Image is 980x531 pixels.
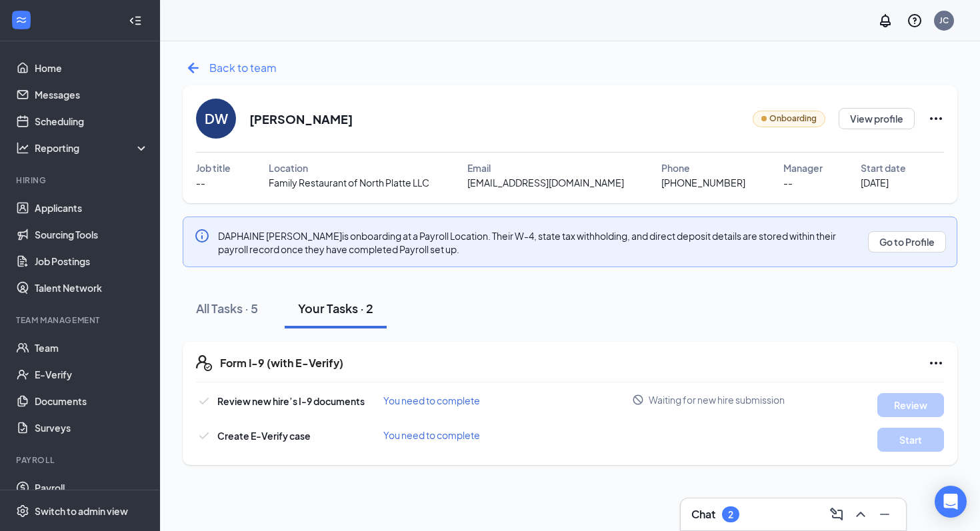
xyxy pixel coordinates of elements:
[661,161,690,175] span: Phone
[383,394,480,406] span: You need to complete
[632,394,644,406] svg: Blocked
[783,175,793,190] span: --
[16,504,29,518] svg: Settings
[861,175,889,190] span: [DATE]
[196,428,212,444] svg: Checkmark
[467,175,624,190] span: [EMAIL_ADDRESS][DOMAIN_NAME]
[907,13,923,29] svg: QuestionInfo
[829,506,845,522] svg: ComposeMessage
[877,13,893,29] svg: Notifications
[217,395,365,407] span: Review new hire’s I-9 documents
[467,161,491,175] span: Email
[35,141,149,155] div: Reporting
[16,175,146,186] div: Hiring
[769,113,817,125] span: Onboarding
[217,430,311,442] span: Create E-Verify case
[16,454,146,466] div: Payroll
[16,314,146,326] div: Team Management
[183,57,204,79] svg: ArrowLeftNew
[35,334,149,361] a: Team
[35,274,149,301] a: Talent Network
[728,509,733,520] div: 2
[839,108,915,129] button: View profile
[661,175,745,190] span: [PHONE_NUMBER]
[269,175,429,190] span: Family Restaurant of North Platte LLC
[35,195,149,221] a: Applicants
[383,429,480,441] span: You need to complete
[15,13,28,27] svg: WorkstreamLogo
[826,504,847,525] button: ComposeMessage
[298,300,373,316] div: Your Tasks · 2
[35,221,149,248] a: Sourcing Tools
[194,228,210,244] svg: Info
[269,161,308,175] span: Location
[196,393,212,409] svg: Checkmark
[129,14,142,27] svg: Collapse
[853,506,869,522] svg: ChevronUp
[935,486,967,518] div: Open Intercom Messenger
[35,474,149,501] a: Payroll
[196,175,205,190] span: --
[691,507,715,522] h3: Chat
[183,57,277,79] a: ArrowLeftNewBack to team
[928,355,944,371] svg: Ellipses
[35,55,149,81] a: Home
[939,15,949,26] div: JC
[196,300,258,316] div: All Tasks · 5
[209,59,277,76] span: Back to team
[877,428,944,452] button: Start
[35,388,149,414] a: Documents
[196,355,212,371] svg: FormI9EVerifyIcon
[868,231,946,253] button: Go to Profile
[35,504,128,518] div: Switch to admin view
[220,356,343,370] h5: Form I-9 (with E-Verify)
[249,111,353,127] h2: [PERSON_NAME]
[35,248,149,274] a: Job Postings
[16,141,29,155] svg: Analysis
[649,393,785,406] span: Waiting for new hire submission
[783,161,823,175] span: Manager
[861,161,906,175] span: Start date
[928,111,944,127] svg: Ellipses
[35,361,149,388] a: E-Verify
[218,230,836,255] span: DAPHAINE [PERSON_NAME] is onboarding at a Payroll Location. Their W-4, state tax withholding, and...
[35,81,149,108] a: Messages
[196,161,231,175] span: Job title
[877,506,893,522] svg: Minimize
[35,108,149,135] a: Scheduling
[850,504,871,525] button: ChevronUp
[877,393,944,417] button: Review
[874,504,895,525] button: Minimize
[35,414,149,441] a: Surveys
[205,109,228,128] div: DW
